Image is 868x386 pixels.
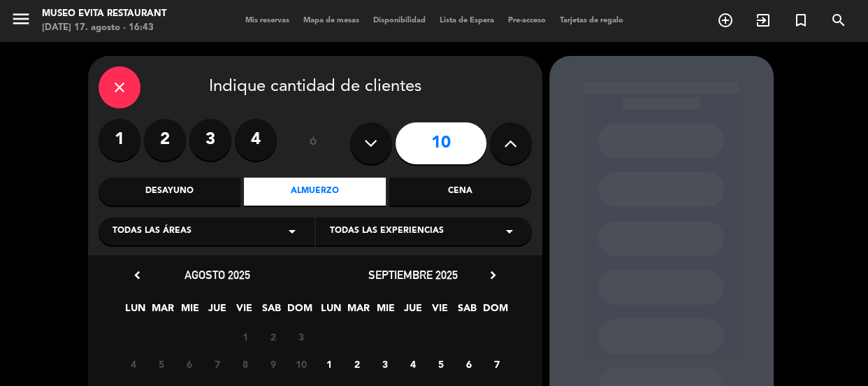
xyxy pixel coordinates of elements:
[284,223,301,240] i: arrow_drop_down
[830,12,847,29] i: search
[150,352,173,376] span: 5
[113,224,191,238] span: Todas las áreas
[189,119,231,161] label: 3
[429,352,452,376] span: 5
[144,119,186,161] label: 2
[99,178,240,206] div: Desayuno
[486,268,500,283] i: chevron_right
[260,300,283,323] span: SAB
[233,300,256,323] span: VIE
[233,325,256,348] span: 1
[261,352,284,376] span: 9
[42,21,166,35] div: [DATE] 17. agosto - 16:43
[401,300,424,323] span: JUE
[130,268,145,283] i: chevron_left
[205,300,229,323] span: JUE
[373,352,396,376] span: 3
[433,17,501,24] span: Lista de Espera
[178,300,201,323] span: MIE
[428,300,451,323] span: VIE
[401,352,424,376] span: 4
[347,300,370,323] span: MAR
[289,325,312,348] span: 3
[10,8,31,34] button: menu
[205,352,229,376] span: 7
[99,66,532,108] div: Indique cantidad de clientes
[233,352,256,376] span: 8
[287,300,310,323] span: DOM
[235,119,277,161] label: 4
[366,17,433,24] span: Disponibilidad
[330,224,444,238] span: Todas las experiencias
[291,119,336,168] div: ó
[456,300,479,323] span: SAB
[485,352,508,376] span: 7
[457,352,480,376] span: 6
[296,17,366,24] span: Mapa de mesas
[238,17,296,24] span: Mis reservas
[717,12,734,29] i: add_circle_outline
[178,352,201,376] span: 6
[151,300,174,323] span: MAR
[185,268,250,282] span: agosto 2025
[122,352,145,376] span: 4
[755,12,772,29] i: exit_to_app
[42,7,166,21] div: Museo Evita Restaurant
[483,300,506,323] span: DOM
[389,178,531,206] div: Cena
[10,8,31,29] i: menu
[124,300,147,323] span: LUN
[793,12,809,29] i: turned_in_not
[99,119,140,161] label: 1
[368,268,458,282] span: septiembre 2025
[261,325,284,348] span: 2
[374,300,397,323] span: MIE
[501,223,518,240] i: arrow_drop_down
[317,352,340,376] span: 1
[345,352,368,376] span: 2
[553,17,630,24] span: Tarjetas de regalo
[111,79,128,96] i: close
[244,178,386,206] div: Almuerzo
[319,300,342,323] span: LUN
[501,17,553,24] span: Pre-acceso
[289,352,312,376] span: 10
